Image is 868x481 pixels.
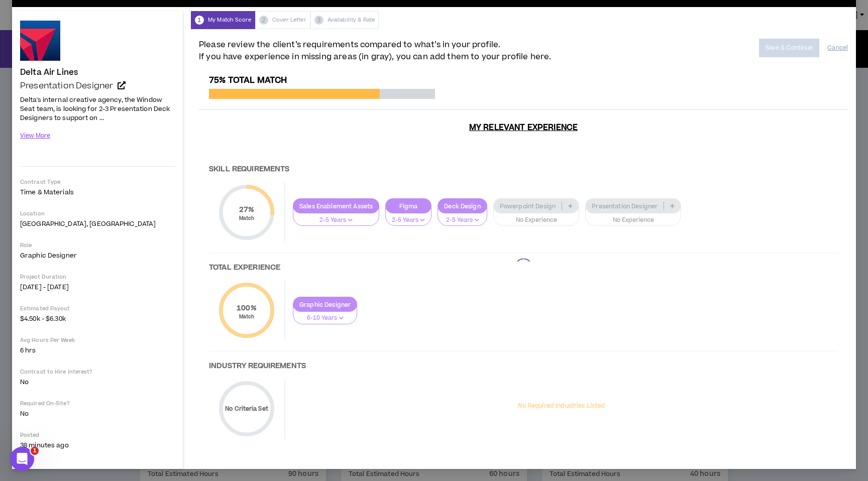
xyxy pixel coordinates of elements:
[20,336,175,344] p: Avg Hours Per Week
[20,441,175,450] p: 38 minutes ago
[759,39,820,57] button: Save & Continue
[209,74,287,86] span: 75% Total Match
[20,68,78,77] h4: Delta Air Lines
[20,314,175,323] p: $4.50k - $6.30k
[20,283,175,292] p: [DATE] - [DATE]
[195,16,204,25] span: 1
[20,80,113,92] span: Presentation Designer
[20,210,175,217] p: Location
[827,39,848,57] button: Cancel
[31,447,39,455] span: 1
[20,409,175,418] p: No
[20,219,175,228] p: [GEOGRAPHIC_DATA], [GEOGRAPHIC_DATA]
[199,39,551,63] span: Please review the client’s requirements compared to what’s in your profile. If you have experienc...
[20,378,175,387] p: No
[20,400,175,407] p: Required On-Site?
[20,368,175,376] p: Contract to Hire Interest?
[10,447,34,471] iframe: Intercom live chat
[20,346,175,355] p: 6 hrs
[20,94,175,123] p: Delta's internal creative agency, the Window Seat team, is looking for 2-3 Presentation Deck Desi...
[191,11,255,29] div: My Match Score
[20,273,175,281] p: Project Duration
[20,251,77,260] span: Graphic Designer
[20,305,175,312] p: Estimated Payout
[20,127,50,145] button: View More
[20,178,175,186] p: Contract Type
[20,242,175,249] p: Role
[20,431,175,439] p: Posted
[20,81,175,91] a: Presentation Designer
[20,188,175,197] p: Time & Materials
